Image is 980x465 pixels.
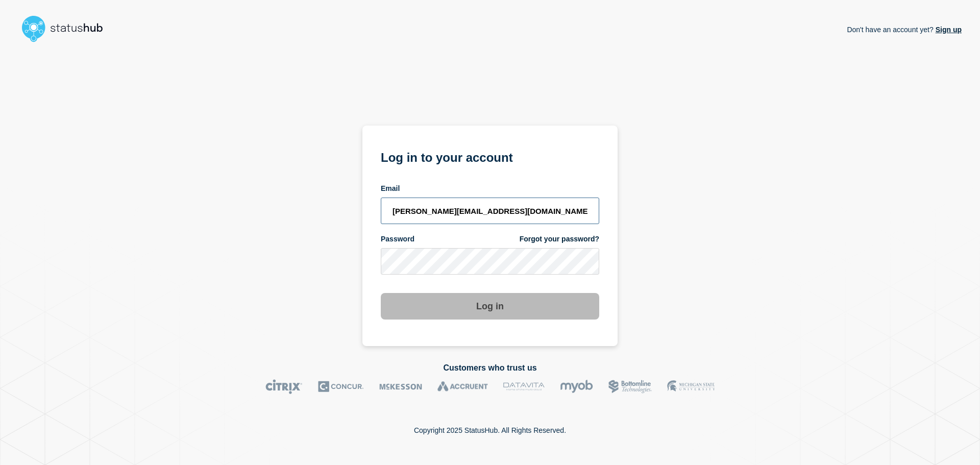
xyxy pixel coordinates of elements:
[18,12,115,45] img: StatusHub logo
[381,184,400,193] span: Email
[381,198,599,224] input: email input
[520,234,599,244] a: Forgot your password?
[18,363,962,373] h2: Customers who trust us
[414,426,566,434] p: Copyright 2025 StatusHub. All Rights Reserved.
[381,147,599,166] h1: Log in to your account
[608,379,652,394] img: Bottomline logo
[503,379,545,394] img: DataVita logo
[560,379,593,394] img: myob logo
[847,17,962,42] p: Don't have an account yet?
[934,26,962,34] a: Sign up
[381,293,599,320] button: Log in
[318,379,364,394] img: Concur logo
[667,379,715,394] img: MSU logo
[381,234,414,244] span: Password
[379,379,422,394] img: McKesson logo
[265,379,303,394] img: Citrix logo
[381,248,599,275] input: password input
[437,379,488,394] img: Accruent logo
